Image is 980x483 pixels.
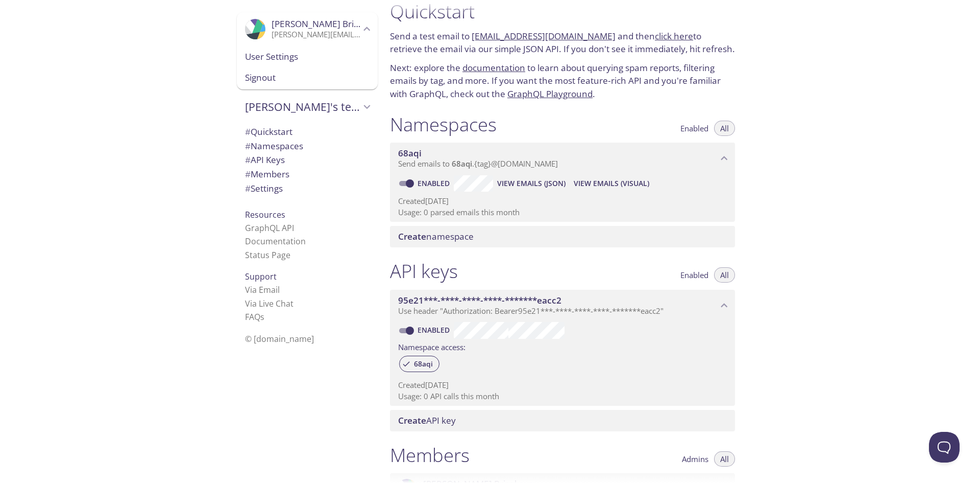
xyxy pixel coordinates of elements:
div: 68aqi namespace [390,143,735,174]
span: [PERSON_NAME] Brisakova [272,18,382,30]
a: GraphQL API [245,222,294,234]
span: Create [398,415,426,426]
span: Create [398,231,426,242]
span: s [260,311,264,323]
button: All [714,121,735,136]
a: Enabled [416,325,454,335]
span: View Emails (Visual) [574,177,649,190]
button: All [714,451,735,467]
div: User Settings [237,46,378,67]
div: Create namespace [390,226,735,247]
span: © [DOMAIN_NAME] [245,333,314,344]
span: Signout [245,71,370,84]
div: Silvia Brisakova [237,12,378,46]
span: API key [398,415,456,426]
a: Via Live Chat [245,298,293,309]
div: Silvia's team [237,94,378,120]
span: Support [245,271,277,282]
a: Documentation [245,236,306,247]
p: Created [DATE] [398,380,727,390]
h1: Members [390,444,470,467]
span: # [245,168,251,180]
a: [EMAIL_ADDRESS][DOMAIN_NAME] [472,30,616,42]
span: # [245,182,251,194]
span: Settings [245,182,283,194]
span: API Keys [245,154,285,166]
a: FAQ [245,311,264,323]
span: User Settings [245,50,370,63]
span: Quickstart [245,126,292,137]
div: Signout [237,67,378,89]
iframe: Help Scout Beacon - Open [929,432,960,463]
a: Enabled [416,178,454,188]
span: 68aqi [398,147,422,159]
button: Admins [676,451,715,467]
button: Enabled [674,267,715,283]
button: All [714,267,735,283]
span: # [245,126,251,137]
p: Next: explore the to learn about querying spam reports, filtering emails by tag, and more. If you... [390,61,735,101]
div: Create API Key [390,410,735,431]
span: # [245,154,251,166]
div: Namespaces [237,139,378,153]
p: [PERSON_NAME][EMAIL_ADDRESS][DOMAIN_NAME] [272,30,360,40]
a: click here [655,30,693,42]
a: Via Email [245,284,280,295]
div: 68aqi [399,356,439,372]
span: Namespaces [245,140,303,152]
p: Send a test email to and then to retrieve the email via our simple JSON API. If you don't see it ... [390,30,735,56]
a: Status Page [245,249,290,261]
span: # [245,140,251,152]
button: Enabled [674,121,715,136]
span: [PERSON_NAME]'s team [245,100,360,114]
span: 68aqi [408,359,439,369]
button: View Emails (Visual) [570,175,653,192]
button: View Emails (JSON) [493,175,570,192]
h1: API keys [390,260,458,283]
div: Quickstart [237,125,378,139]
p: Usage: 0 parsed emails this month [398,207,727,218]
label: Namespace access: [398,339,465,354]
p: Usage: 0 API calls this month [398,391,727,402]
div: Members [237,167,378,181]
span: Resources [245,209,285,220]
span: namespace [398,231,474,242]
div: Team Settings [237,181,378,196]
span: View Emails (JSON) [497,177,566,190]
span: Send emails to . {tag} @[DOMAIN_NAME] [398,158,558,169]
span: 68aqi [452,158,472,169]
p: Created [DATE] [398,196,727,206]
a: documentation [462,62,525,74]
span: Members [245,168,289,180]
h1: Namespaces [390,113,497,136]
div: API Keys [237,153,378,167]
a: GraphQL Playground [507,88,593,100]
